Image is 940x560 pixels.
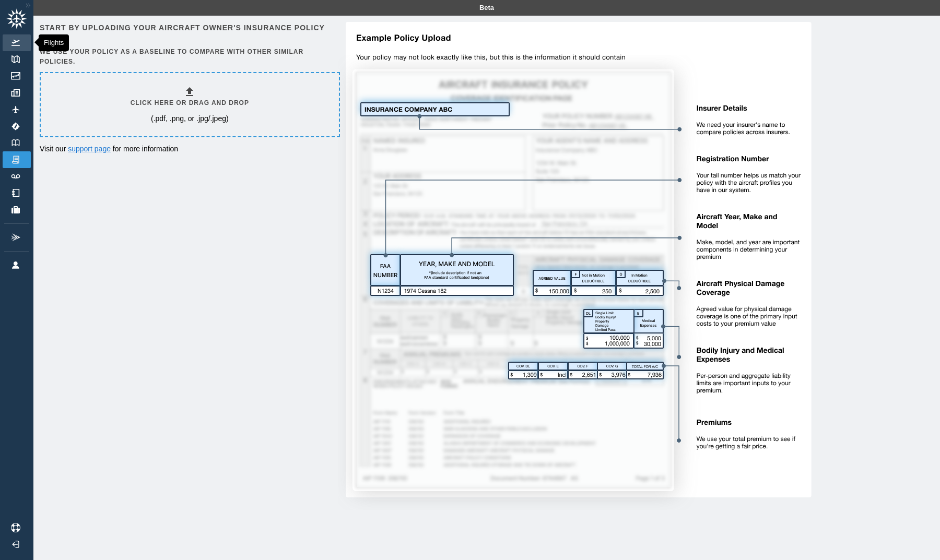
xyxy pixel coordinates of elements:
[40,22,338,33] h6: Start by uploading your aircraft owner's insurance policy
[40,144,338,154] p: Visit our for more information
[40,47,338,67] h6: We use your policy as a baseline to compare with other similar policies.
[338,22,812,510] img: policy-upload-example-5e420760c1425035513a.svg
[151,113,229,124] p: (.pdf, .png, or .jpg/.jpeg)
[131,98,249,108] h6: Click here or drag and drop
[68,145,111,153] a: support page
